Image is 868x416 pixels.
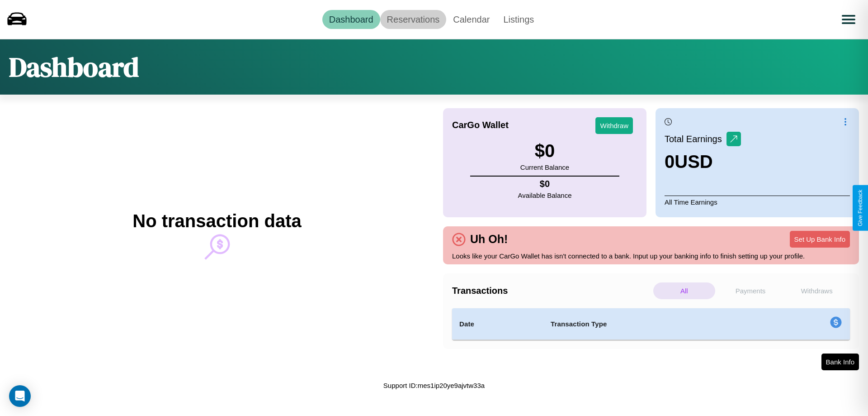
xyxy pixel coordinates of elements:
p: Looks like your CarGo Wallet has isn't connected to a bank. Input up your banking info to finish ... [452,250,850,262]
h4: CarGo Wallet [452,120,509,130]
p: Available Balance [518,189,572,201]
h4: Transactions [452,286,651,296]
a: Listings [496,10,541,29]
h4: $ 0 [518,179,572,189]
div: Give Feedback [857,190,863,226]
h4: Date [459,319,536,330]
h3: 0 USD [665,152,741,172]
h2: No transaction data [132,211,301,231]
a: Calendar [446,10,496,29]
p: Support ID: mes1ip20ye9ajvtw33a [383,379,485,392]
p: All [653,282,715,299]
button: Set Up Bank Info [790,231,850,248]
h3: $ 0 [520,141,569,161]
p: Withdraws [786,282,848,299]
p: All Time Earnings [665,196,850,208]
h4: Uh Oh! [466,233,512,246]
table: simple table [452,308,850,340]
a: Dashboard [322,10,380,29]
a: Reservations [380,10,447,29]
p: Total Earnings [665,131,726,147]
p: Payments [720,282,782,299]
p: Current Balance [520,161,569,173]
h1: Dashboard [9,48,139,86]
div: Open Intercom Messenger [9,385,31,407]
button: Withdraw [595,117,633,134]
h4: Transaction Type [551,319,756,330]
button: Open menu [836,7,861,32]
button: Bank Info [821,354,859,370]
